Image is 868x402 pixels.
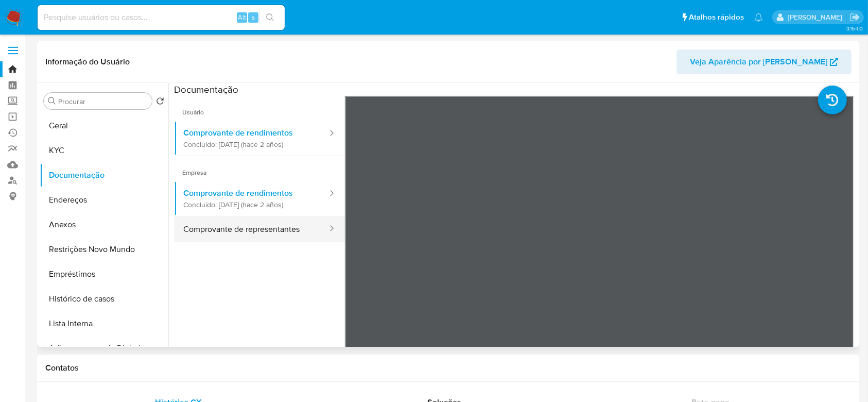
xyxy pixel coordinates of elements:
[40,138,168,163] button: KYC
[40,113,168,138] button: Geral
[754,13,763,22] a: Notificações
[38,11,285,24] input: Pesquise usuários ou casos...
[689,12,744,23] span: Atalhos rápidos
[48,97,56,105] button: Procurar
[252,12,255,22] span: s
[238,12,246,22] span: Alt
[40,262,168,287] button: Empréstimos
[40,237,168,262] button: Restrições Novo Mundo
[45,57,130,67] h1: Informação do Usuário
[40,163,168,188] button: Documentação
[788,12,846,22] p: eduardo.dutra@mercadolivre.com
[676,49,852,74] button: Veja Aparência por [PERSON_NAME]
[40,188,168,212] button: Endereços
[40,336,168,361] button: Adiantamentos de Dinheiro
[849,12,860,23] a: Sair
[40,212,168,237] button: Anexos
[259,10,281,25] button: search-icon
[40,287,168,311] button: Histórico de casos
[690,49,827,74] span: Veja Aparência por [PERSON_NAME]
[156,97,164,108] button: Retornar ao pedido padrão
[40,311,168,336] button: Lista Interna
[58,97,148,106] input: Procurar
[45,363,852,373] h1: Contatos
